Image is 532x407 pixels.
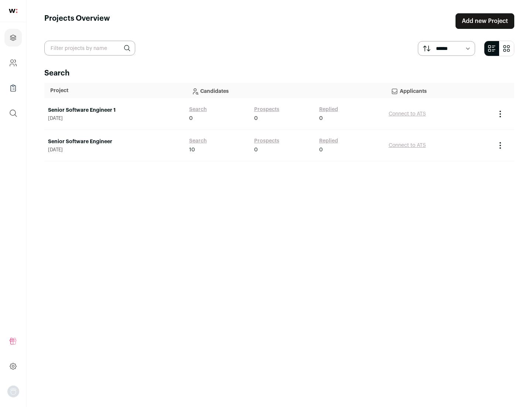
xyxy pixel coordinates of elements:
[50,87,180,94] p: Project
[254,106,279,113] a: Prospects
[48,115,182,121] span: [DATE]
[191,83,379,98] p: Candidates
[319,146,323,154] span: 0
[496,110,505,118] button: Project Actions
[319,115,323,122] span: 0
[4,29,22,47] a: Projects
[496,141,505,150] button: Project Actions
[254,115,258,122] span: 0
[44,13,110,29] h1: Projects Overview
[319,137,338,145] a: Replied
[189,146,195,154] span: 10
[7,386,19,397] button: Open dropdown
[9,9,17,13] img: wellfound-shorthand-0d5821cbd27db2630d0214b213865d53afaa358527fdda9d0ea32b1df1b89c2c.svg
[48,107,182,114] a: Senior Software Engineer 1
[4,54,22,72] a: Company and ATS Settings
[4,79,22,97] a: Company Lists
[389,143,426,148] a: Connect to ATS
[48,138,182,145] a: Senior Software Engineer
[44,41,135,55] input: Filter projects by name
[7,386,19,397] img: nopic.png
[389,111,426,117] a: Connect to ATS
[189,106,207,113] a: Search
[189,137,207,145] a: Search
[44,68,514,78] h2: Search
[254,146,258,154] span: 0
[319,106,338,113] a: Replied
[48,147,182,153] span: [DATE]
[456,13,514,29] a: Add new Project
[189,115,193,122] span: 0
[391,83,486,98] p: Applicants
[254,137,279,145] a: Prospects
